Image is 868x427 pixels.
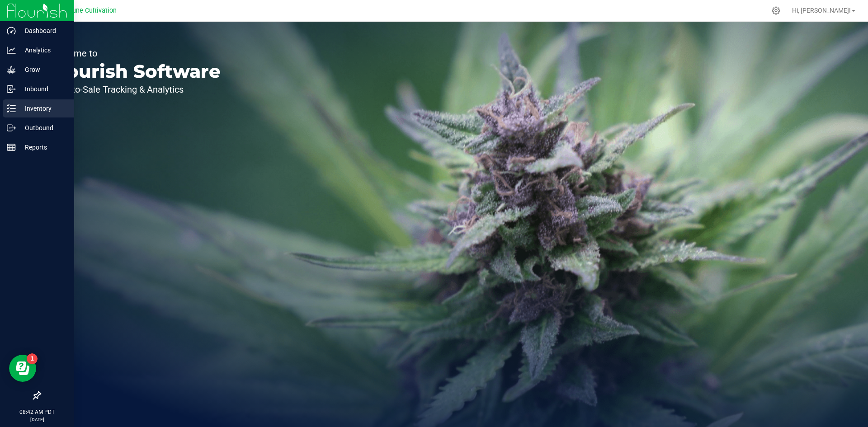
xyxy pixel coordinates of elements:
[49,49,221,58] p: Welcome to
[16,25,70,36] p: Dashboard
[7,84,16,94] inline-svg: Inbound
[9,355,36,382] iframe: Resource center
[27,353,38,364] iframe: Resource center unread badge
[16,122,70,133] p: Outbound
[770,6,782,15] div: Manage settings
[16,103,70,114] p: Inventory
[16,64,70,75] p: Grow
[68,7,117,14] span: Dune Cultivation
[16,45,70,56] p: Analytics
[7,143,16,152] inline-svg: Reports
[49,85,221,94] p: Seed-to-Sale Tracking & Analytics
[7,46,16,55] inline-svg: Analytics
[7,123,16,132] inline-svg: Outbound
[7,26,16,35] inline-svg: Dashboard
[4,408,70,416] p: 08:42 AM PDT
[7,104,16,113] inline-svg: Inventory
[49,62,221,80] p: Flourish Software
[16,142,70,153] p: Reports
[4,416,70,423] p: [DATE]
[7,65,16,74] inline-svg: Grow
[16,84,70,94] p: Inbound
[792,7,851,14] span: Hi, [PERSON_NAME]!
